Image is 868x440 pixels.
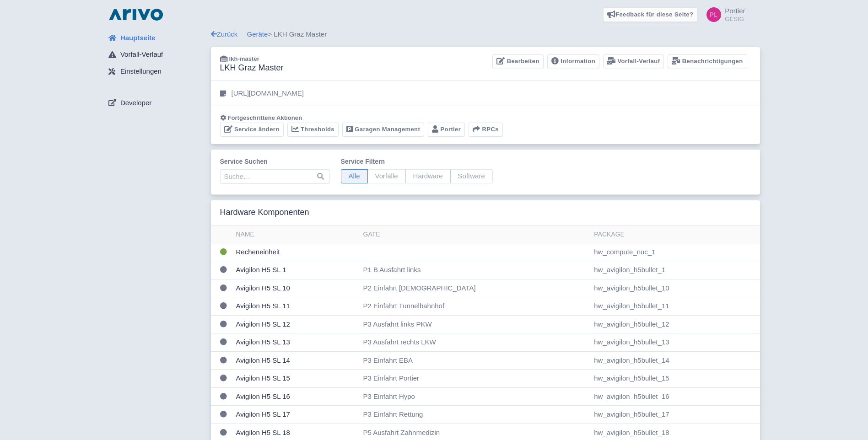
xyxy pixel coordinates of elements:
[232,243,360,261] td: Recheneinheit
[450,169,493,183] span: Software
[220,123,284,137] a: Service ändern
[469,123,503,137] button: RPCs
[367,169,406,183] span: Vorfälle
[360,261,591,279] td: P1 B Ausfahrt links
[101,46,211,64] a: Vorfall-Verlauf
[360,406,591,424] td: P3 Einfahrt Rettung
[492,54,543,69] a: Bearbeiten
[360,297,591,316] td: P2 Einfahrt Tunnelbahnhof
[101,29,211,47] a: Hauptseite
[232,387,360,406] td: Avigilon H5 SL 16
[220,208,309,218] h3: Hardware Komponenten
[341,157,493,166] label: Service filtern
[590,279,760,297] td: hw_avigilon_h5bullet_10
[120,98,151,108] span: Developer
[247,30,268,38] a: Geräte
[701,7,745,22] a: Portier GESIG
[590,387,760,406] td: hw_avigilon_h5bullet_16
[668,54,747,69] a: Benachrichtigungen
[232,226,360,243] th: Name
[603,54,664,69] a: Vorfall-Verlauf
[725,7,745,15] span: Portier
[228,114,302,121] span: Fortgeschrittene Aktionen
[211,29,760,40] div: > LKH Graz Master
[725,16,745,22] small: GESIG
[405,169,451,183] span: Hardware
[590,370,760,388] td: hw_avigilon_h5bullet_15
[232,333,360,352] td: Avigilon H5 SL 13
[590,315,760,333] td: hw_avigilon_h5bullet_12
[590,297,760,316] td: hw_avigilon_h5bullet_11
[232,406,360,424] td: Avigilon H5 SL 17
[287,123,339,137] a: Thresholds
[229,55,259,62] span: lkh-master
[590,406,760,424] td: hw_avigilon_h5bullet_17
[120,66,162,77] span: Einstellungen
[220,157,330,166] label: Service suchen
[120,33,156,43] span: Hauptseite
[547,54,599,69] a: Information
[232,261,360,279] td: Avigilon H5 SL 1
[341,169,368,183] span: Alle
[101,94,211,112] a: Developer
[360,333,591,352] td: P3 Ausfahrt rechts LKW
[232,297,360,316] td: Avigilon H5 SL 11
[107,7,165,22] img: logo
[360,226,591,243] th: Gate
[120,49,163,60] span: Vorfall-Verlauf
[590,226,760,243] th: Package
[342,123,424,137] a: Garagen Management
[590,243,760,261] td: hw_compute_nuc_1
[232,351,360,370] td: Avigilon H5 SL 14
[101,63,211,80] a: Einstellungen
[590,261,760,279] td: hw_avigilon_h5bullet_1
[232,370,360,388] td: Avigilon H5 SL 15
[220,169,330,184] input: Suche…
[360,370,591,388] td: P3 Einfahrt Portier
[603,7,698,22] a: Feedback für diese Seite?
[211,30,238,38] a: Zurück
[232,279,360,297] td: Avigilon H5 SL 10
[232,88,304,99] p: [URL][DOMAIN_NAME]
[220,63,284,73] h3: LKH Graz Master
[360,279,591,297] td: P2 Einfahrt [DEMOGRAPHIC_DATA]
[590,333,760,352] td: hw_avigilon_h5bullet_13
[428,123,465,137] a: Portier
[360,315,591,333] td: P3 Ausfahrt links PKW
[360,351,591,370] td: P3 Einfahrt EBA
[360,387,591,406] td: P3 Einfahrt Hypo
[590,351,760,370] td: hw_avigilon_h5bullet_14
[232,315,360,333] td: Avigilon H5 SL 12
